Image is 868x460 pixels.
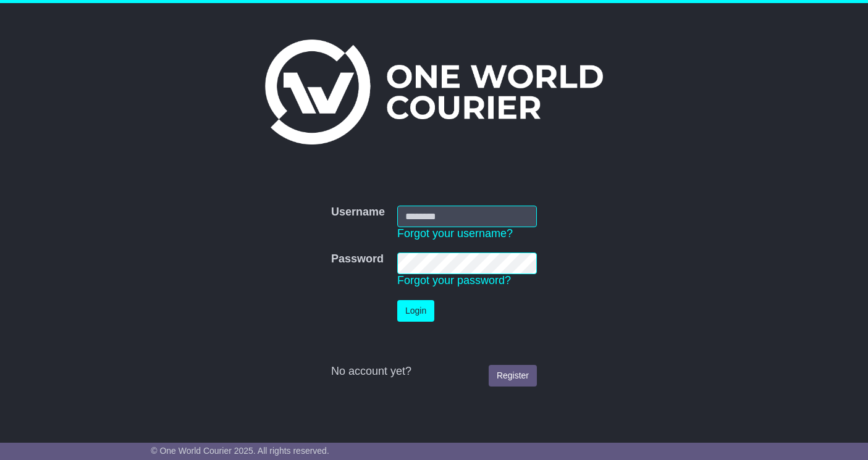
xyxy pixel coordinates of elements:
a: Register [489,365,537,387]
label: Password [331,253,384,266]
span: © One World Courier 2025. All rights reserved. [151,446,329,456]
label: Username [331,206,385,219]
button: Login [397,300,434,322]
img: One World [265,40,602,144]
a: Forgot your username? [397,227,513,240]
a: Forgot your password? [397,274,511,286]
div: No account yet? [331,365,537,378]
